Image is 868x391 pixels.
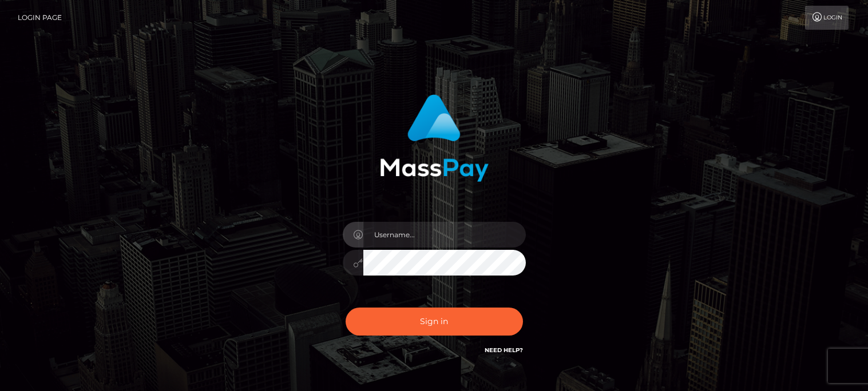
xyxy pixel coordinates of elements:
[18,6,62,30] a: Login Page
[805,6,849,30] a: Login
[380,94,489,182] img: MassPay Login
[363,222,526,248] input: Username...
[485,346,523,354] a: Need Help?
[346,308,523,336] button: Sign in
